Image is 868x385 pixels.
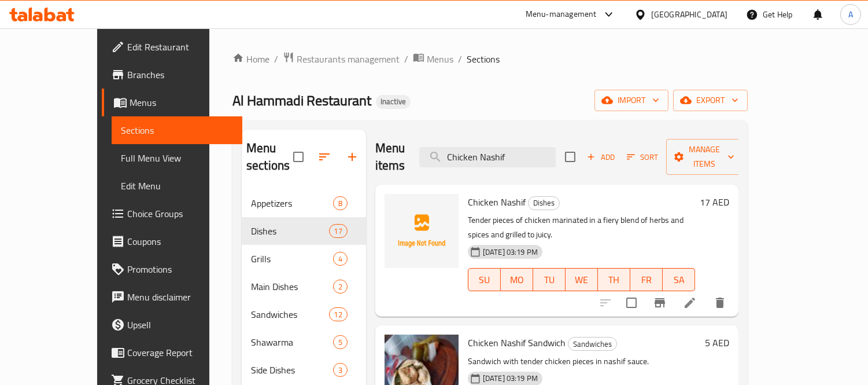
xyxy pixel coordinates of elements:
span: A [848,8,853,21]
span: Select all sections [286,145,311,169]
span: Select section [558,145,582,169]
span: Select to update [619,291,644,315]
div: [GEOGRAPHIC_DATA] [651,8,727,21]
div: Menu-management [526,8,597,21]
